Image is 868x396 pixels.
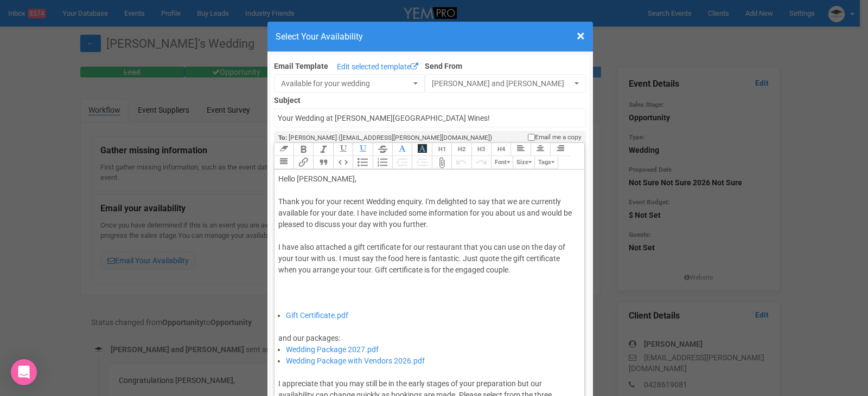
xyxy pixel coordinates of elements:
[278,196,577,310] div: Thank you for your recent Wedding enquiry. I'm delighted to say that we are currently available f...
[274,61,328,72] label: Email Template
[438,146,446,153] span: H1
[497,146,505,153] span: H4
[392,143,412,156] button: Font Colour
[550,143,570,156] button: Align Right
[432,156,451,169] button: Attach Files
[274,143,293,156] button: Clear Formatting at cursor
[286,345,379,354] a: Wedding Package 2027.pdf
[278,321,577,344] div: and our packages:
[373,143,392,156] button: Strikethrough
[289,134,492,141] span: [PERSON_NAME] ([EMAIL_ADDRESS][PERSON_NAME][DOMAIN_NAME])
[281,78,411,89] span: Available for your wedding
[451,156,471,169] button: Undo
[313,156,333,169] button: Quote
[333,156,353,169] button: Code
[293,143,313,156] button: Bold
[534,156,558,169] button: Tags
[412,156,431,169] button: Increase Level
[491,143,510,156] button: Heading 4
[333,143,353,156] button: Underline
[11,359,37,385] div: Open Intercom Messenger
[373,156,392,169] button: Numbers
[278,134,287,141] strong: To:
[491,156,513,169] button: Font
[577,27,585,45] span: ×
[451,143,471,156] button: Heading 2
[510,143,530,156] button: Align Left
[313,143,333,156] button: Italic
[353,143,372,156] button: Underline Colour
[425,59,586,72] label: Send From
[334,61,421,74] a: Edit selected template
[531,143,550,156] button: Align Center
[471,156,491,169] button: Redo
[286,356,425,365] a: Wedding Package with Vendors 2026.pdf
[432,78,572,89] span: [PERSON_NAME] and [PERSON_NAME]
[274,93,586,106] label: Subject
[353,156,372,169] button: Bullets
[286,311,348,320] a: Gift Certificate.pdf
[477,146,485,153] span: H3
[293,156,313,169] button: Link
[471,143,491,156] button: Heading 3
[513,156,534,169] button: Size
[278,173,577,185] div: Hello [PERSON_NAME],
[458,146,465,153] span: H2
[535,133,582,142] span: Email me a copy
[274,156,293,169] button: Align Justified
[412,143,431,156] button: Font Background
[276,30,585,43] h4: Select Your Availability
[432,143,451,156] button: Heading 1
[392,156,412,169] button: Decrease Level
